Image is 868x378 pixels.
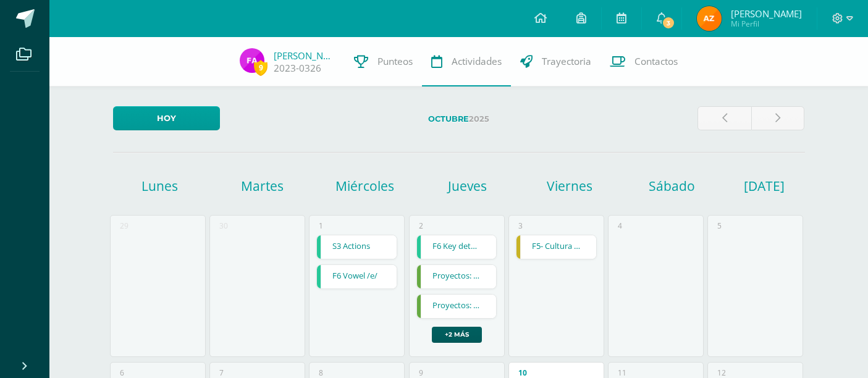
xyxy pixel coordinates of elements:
div: 11 [618,367,626,378]
div: 12 [717,367,726,378]
a: S3 Actions [317,235,397,259]
div: 6 [120,367,124,378]
a: 2023-0326 [274,62,321,75]
h1: Lunes [111,177,209,195]
a: +2 más [432,327,482,343]
div: F5- Cultura de África- Actividad en Clase | Tarea [516,235,597,259]
h1: Sábado [623,177,722,195]
div: 5 [717,220,722,231]
div: 29 [120,220,129,231]
div: Proyectos: Fase 1 | Tarea [416,264,497,289]
div: 4 [618,220,622,231]
div: S3 Actions | Tarea [316,235,397,259]
span: Punteos [377,55,413,68]
span: [PERSON_NAME] [731,7,802,20]
a: Punteos [345,37,422,86]
a: F6 Vowel /e/ [317,265,397,288]
h1: Martes [213,177,312,195]
a: Trayectoria [511,37,600,86]
h1: Viernes [520,177,619,195]
span: Contactos [634,55,678,68]
span: 3 [662,16,675,30]
div: F6 Key details | Tarea [416,235,497,259]
div: 8 [319,367,323,378]
a: Actividades [422,37,511,86]
label: 2025 [230,106,688,132]
a: Contactos [600,37,687,86]
a: Hoy [113,106,220,130]
h1: [DATE] [744,177,759,195]
a: Proyectos: Fase 2 [417,295,497,318]
a: F6 Key details [417,235,497,259]
span: Mi Perfil [731,19,802,29]
strong: Octubre [428,114,469,124]
div: 3 [518,220,523,231]
span: Actividades [452,55,502,68]
div: 30 [219,220,228,231]
div: 9 [419,367,423,378]
h1: Jueves [418,177,516,195]
span: 9 [254,60,268,75]
div: 10 [518,367,527,378]
img: d82ac3c12ed4879cc7ed5a41dc400164.png [697,6,722,31]
div: Proyectos: Fase 2 | Tarea [416,294,497,319]
div: 2 [419,220,423,231]
span: Trayectoria [542,55,591,68]
div: 1 [319,220,323,231]
div: 7 [219,367,224,378]
div: F6 Vowel /e/ | Tarea [316,264,397,289]
a: [PERSON_NAME] [274,49,335,62]
h1: Miércoles [315,177,414,195]
img: 15a6e49994c9e940e0b0f1c9b766f61e.png [240,48,264,73]
a: Proyectos: Fase 1 [417,265,497,288]
a: F5- Cultura de África- Actividad en Clase [516,235,596,259]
